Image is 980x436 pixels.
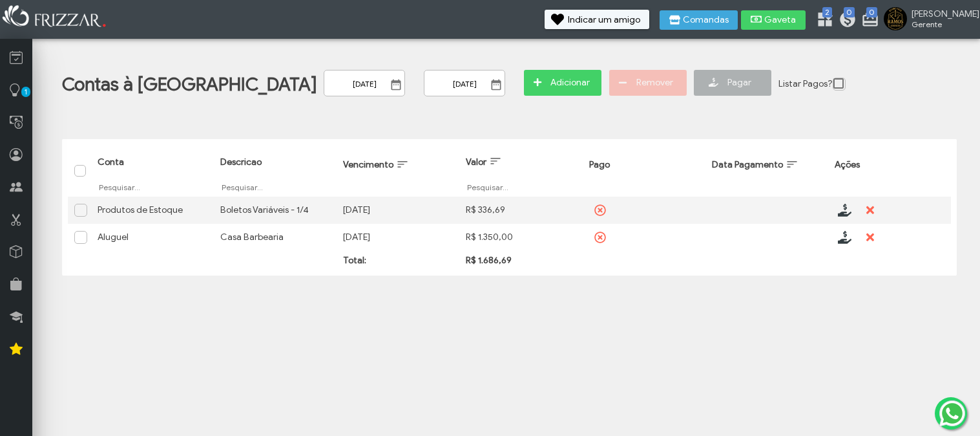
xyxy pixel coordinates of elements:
[583,145,705,197] th: Pago
[214,197,337,224] td: Boletos Variáveis - 1/4
[822,7,832,17] span: 2
[835,159,860,170] span: Ações
[98,181,207,193] input: Pesquisar...
[62,73,317,96] h1: Contas à [GEOGRAPHIC_DATA]
[835,201,854,220] button: ui-button
[861,10,874,31] a: 0
[828,145,951,197] th: Ações
[705,145,828,197] th: Data Pagamento: activate to sort column ascending
[844,7,855,17] span: 0
[545,10,649,29] button: Indicar um amigo
[466,157,486,168] span: Valor
[91,224,214,251] td: Aluguel
[91,145,214,197] th: Conta
[870,228,871,247] span: ui-button
[387,78,405,91] button: Show Calendar
[912,8,970,19] span: [PERSON_NAME]
[220,181,330,193] input: Pesquisar...
[861,228,881,247] button: ui-button
[660,10,738,30] button: Comandas
[324,70,405,96] input: Data Inicial
[487,78,505,91] button: Show Calendar
[337,251,459,270] td: Total:
[337,145,459,197] th: Vencimento: activate to sort column ascending
[466,204,576,215] div: R$ 336,69
[343,159,393,170] span: Vencimento
[98,157,124,168] span: Conta
[524,70,601,96] button: Adicionar
[343,232,453,243] div: [DATE]
[424,70,505,96] input: Data Final
[844,201,845,220] span: ui-button
[568,16,640,25] span: Indicar um amigo
[459,145,582,197] th: Valor: activate to sort column ascending
[912,19,970,29] span: Gerente
[75,166,83,173] div: Selecionar tudo
[866,7,877,17] span: 0
[764,16,797,25] span: Gaveta
[937,398,968,429] img: whatsapp.png
[459,251,582,270] td: R$ 1.686,69
[870,201,871,220] span: ui-button
[741,10,806,30] button: Gaveta
[589,159,610,170] span: Pago
[683,16,729,25] span: Comandas
[844,228,845,247] span: ui-button
[839,10,851,31] a: 0
[547,73,592,93] span: Adicionar
[220,157,262,168] span: Descricao
[343,204,453,215] div: [DATE]
[884,7,974,33] a: [PERSON_NAME] Gerente
[91,197,214,224] td: Produtos de Estoque
[466,232,576,243] div: R$ 1.350,00
[861,201,881,220] button: ui-button
[816,10,829,31] a: 2
[214,145,337,197] th: Descricao
[214,224,337,251] td: Casa Barbearia
[21,87,30,97] span: 1
[466,181,576,193] input: Pesquisar...
[712,159,783,170] span: Data Pagamento
[835,228,854,247] button: ui-button
[778,70,848,108] div: Listar Pagos?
